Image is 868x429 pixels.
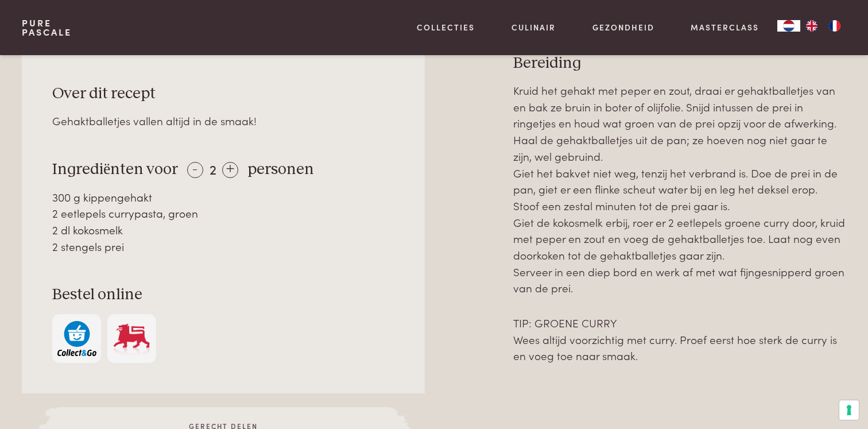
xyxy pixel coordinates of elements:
h3: Over dit recept [52,84,394,104]
div: Gehaktballetjes vallen altijd in de smaak! [52,113,394,129]
h3: Bereiding [513,53,846,74]
p: Kruid het gehakt met peper en zout, draai er gehaktballetjes van en bak ze bruin in boter of olij... [513,82,846,296]
div: + [222,162,238,178]
a: PurePascale [22,18,72,37]
h3: Bestel online [52,285,394,305]
button: Uw voorkeuren voor toestemming voor trackingtechnologieën [839,400,859,420]
img: Delhaize [112,321,151,356]
ul: Language list [800,20,846,32]
div: Language [777,20,800,32]
div: 2 stengels prei [52,238,394,255]
a: NL [777,20,800,32]
a: FR [823,20,846,32]
div: 300 g kippengehakt [52,189,394,206]
div: 2 eetlepels currypasta, groen [52,205,394,222]
a: Masterclass [691,21,759,33]
a: Culinair [511,21,556,33]
span: 2 [210,159,216,178]
img: c308188babc36a3a401bcb5cb7e020f4d5ab42f7cacd8327e500463a43eeb86c.svg [57,321,96,356]
p: TIP: GROENE CURRY Wees altijd voorzichtig met curry. Proef eerst hoe sterk de curry is en voeg to... [513,315,846,364]
span: Ingrediënten voor [52,161,178,177]
div: 2 dl kokosmelk [52,222,394,238]
a: Collecties [417,21,475,33]
a: Gezondheid [592,21,654,33]
span: personen [247,161,314,177]
aside: Language selected: Nederlands [777,20,846,32]
div: - [187,162,203,178]
a: EN [800,20,823,32]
